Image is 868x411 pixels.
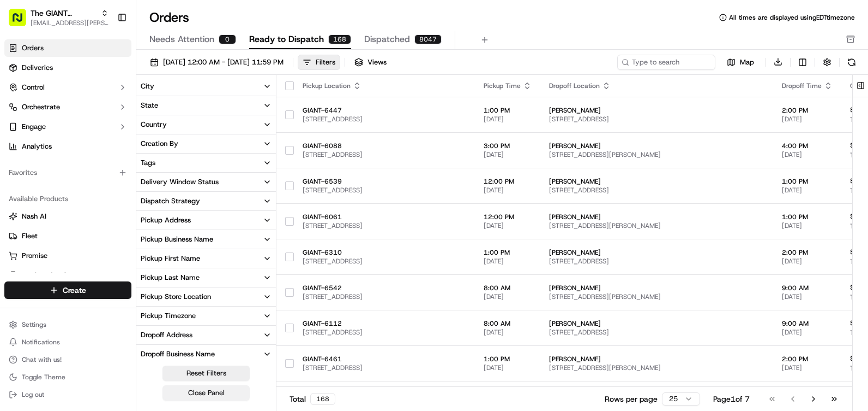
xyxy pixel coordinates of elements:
[149,33,214,46] span: Needs Attention
[4,387,131,402] button: Log out
[303,213,466,221] span: GIANT-6061
[782,319,833,328] span: 9:00 AM
[310,393,335,405] div: 168
[782,213,833,221] span: 1:00 PM
[22,43,44,53] span: Orders
[484,115,532,124] span: [DATE]
[549,142,764,150] span: [PERSON_NAME]
[484,319,532,328] span: 8:00 AM
[484,186,532,195] span: [DATE]
[782,363,833,372] span: [DATE]
[9,271,127,280] a: Product Catalog
[28,71,196,82] input: Got a question? Start typing here...
[729,13,855,22] span: All times are displayed using EDT timezone
[11,160,20,168] div: 📗
[484,81,532,90] div: Pickup Time
[141,311,196,321] div: Pickup Timezone
[4,118,131,136] button: Engage
[11,44,198,61] p: Welcome 👋
[549,363,764,372] span: [STREET_ADDRESS][PERSON_NAME]
[549,319,764,328] span: [PERSON_NAME]
[549,248,764,257] span: [PERSON_NAME]
[549,284,764,292] span: [PERSON_NAME]
[782,106,833,115] span: 2:00 PM
[149,9,189,26] h1: Orders
[145,55,288,70] button: [DATE] 12:00 AM - [DATE] 11:59 PM
[136,307,276,325] button: Pickup Timezone
[141,349,215,359] div: Dropoff Business Name
[617,55,715,70] input: Type to search
[136,77,276,96] button: City
[22,390,44,399] span: Log out
[141,158,155,168] div: Tags
[31,8,97,19] button: The GIANT Company
[720,56,761,69] button: Map
[63,285,86,296] span: Create
[484,292,532,301] span: [DATE]
[605,394,658,404] p: Rows per page
[484,177,532,186] span: 12:00 PM
[782,248,833,257] span: 2:00 PM
[484,142,532,150] span: 3:00 PM
[303,355,466,363] span: GIANT-6461
[136,287,276,306] button: Pickup Store Location
[141,101,158,110] div: State
[249,33,324,46] span: Ready to Dispatch
[136,326,276,344] button: Dropoff Address
[141,81,154,91] div: City
[141,120,167,130] div: Country
[31,19,108,27] span: [EMAIL_ADDRESS][PERSON_NAME][DOMAIN_NAME]
[303,81,466,90] div: Pickup Location
[4,39,131,57] a: Orders
[484,284,532,292] span: 8:00 AM
[782,115,833,124] span: [DATE]
[136,211,276,230] button: Pickup Address
[4,79,131,96] button: Control
[185,108,198,121] button: Start new chat
[4,227,131,245] button: Fleet
[782,284,833,292] span: 9:00 AM
[22,158,83,169] span: Knowledge Base
[136,230,276,249] button: Pickup Business Name
[782,355,833,363] span: 2:00 PM
[162,385,250,401] button: Close Panel
[22,231,38,241] span: Fleet
[4,369,131,385] button: Toggle Theme
[22,338,60,347] span: Notifications
[303,319,466,328] span: GIANT-6112
[22,373,65,381] span: Toggle Theme
[22,102,60,112] span: Orchestrate
[4,4,113,31] button: The GIANT Company[EMAIL_ADDRESS][PERSON_NAME][DOMAIN_NAME]
[782,186,833,195] span: [DATE]
[303,142,466,150] span: GIANT-6088
[303,363,466,372] span: [STREET_ADDRESS]
[4,352,131,367] button: Chat with us!
[549,81,764,90] div: Dropoff Location
[22,355,62,364] span: Chat with us!
[484,106,532,115] span: 1:00 PM
[4,247,131,265] button: Promise
[22,212,46,221] span: Nash AI
[163,57,284,67] span: [DATE] 12:00 AM - [DATE] 11:59 PM
[136,134,276,153] button: Creation By
[22,320,46,329] span: Settings
[103,158,175,169] span: API Documentation
[136,96,276,115] button: State
[4,190,131,208] div: Available Products
[7,154,88,174] a: 📗Knowledge Base
[4,59,131,77] a: Deliveries
[22,271,74,280] span: Product Catalog
[484,150,532,159] span: [DATE]
[141,139,178,149] div: Creation By
[303,177,466,186] span: GIANT-6539
[141,254,200,263] div: Pickup First Name
[136,268,276,287] button: Pickup Last Name
[484,328,532,337] span: [DATE]
[219,34,236,44] div: 0
[367,57,387,67] span: Views
[484,248,532,257] span: 1:00 PM
[549,186,764,195] span: [STREET_ADDRESS]
[782,81,833,90] div: Dropoff Time
[303,221,466,230] span: [STREET_ADDRESS]
[136,173,276,191] button: Delivery Window Status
